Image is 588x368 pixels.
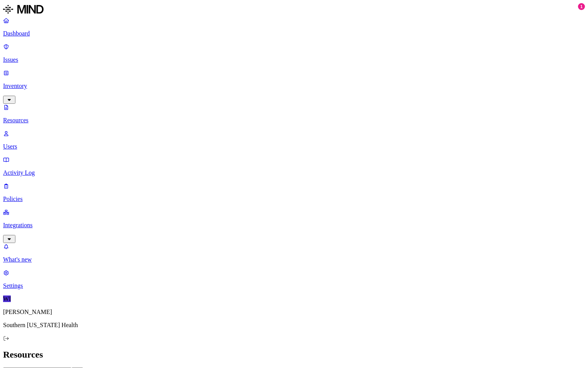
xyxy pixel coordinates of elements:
[3,104,585,124] a: Resources
[3,3,585,17] a: MIND
[3,17,585,37] a: Dashboard
[3,69,585,103] a: Inventory
[3,222,585,229] p: Integrations
[3,269,585,289] a: Settings
[3,30,585,37] p: Dashboard
[3,56,585,63] p: Issues
[3,322,585,329] p: Southern [US_STATE] Health
[3,256,585,263] p: What's new
[3,282,585,289] p: Settings
[3,196,585,203] p: Policies
[3,349,585,360] h2: Resources
[3,243,585,263] a: What's new
[3,169,585,176] p: Activity Log
[3,295,11,302] span: WI
[3,143,585,150] p: Users
[578,3,585,10] div: 1
[3,130,585,150] a: Users
[3,209,585,242] a: Integrations
[3,3,44,15] img: MIND
[3,43,585,63] a: Issues
[3,156,585,176] a: Activity Log
[3,117,585,124] p: Resources
[3,182,585,203] a: Policies
[3,83,585,89] p: Inventory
